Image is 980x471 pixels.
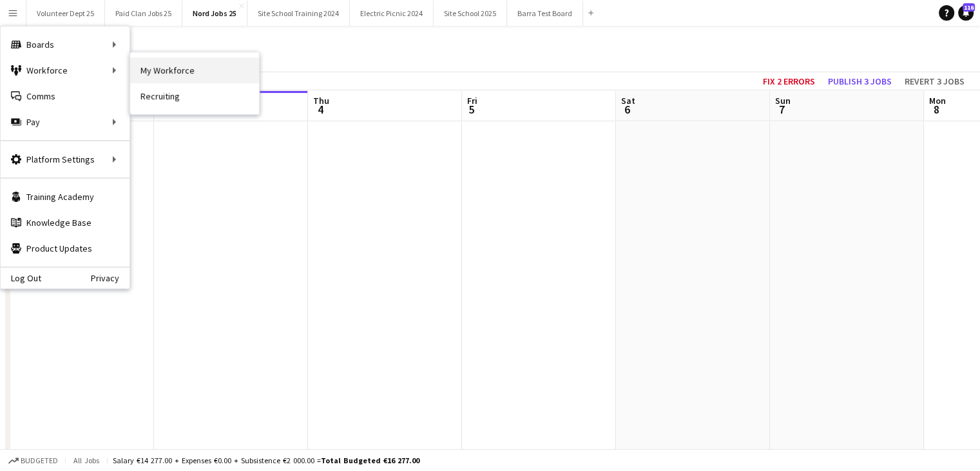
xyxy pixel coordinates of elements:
a: Recruiting [130,83,259,109]
span: 4 [311,102,329,117]
span: Budgeted [21,456,58,465]
span: Sat [621,95,635,106]
button: Revert 3 jobs [899,73,970,90]
div: Platform Settings [1,146,130,172]
button: Fix 2 errors [758,73,820,90]
button: Budgeted [6,454,60,468]
button: Site School Training 2024 [247,1,350,26]
span: Mon [929,95,946,106]
button: Publish 3 jobs [823,73,897,90]
a: Comms [1,83,130,109]
span: Fri [467,95,477,106]
a: Privacy [91,273,130,283]
button: Electric Picnic 2024 [350,1,434,26]
span: 5 [465,102,477,117]
a: My Workforce [130,57,259,83]
button: Paid Clan Jobs 25 [105,1,182,26]
a: Training Academy [1,184,130,210]
div: Salary €14 277.00 + Expenses €0.00 + Subsistence €2 000.00 = [113,456,419,465]
a: Log Out [1,273,41,283]
span: 6 [619,102,635,117]
a: Product Updates [1,235,130,261]
div: Pay [1,109,130,135]
button: Barra Test Board [507,1,583,26]
span: Total Budgeted €16 277.00 [321,456,419,465]
div: Boards [1,32,130,57]
a: Knowledge Base [1,210,130,235]
button: Site School 2025 [434,1,507,26]
a: 116 [958,5,974,21]
span: Thu [313,95,329,106]
span: Sun [775,95,791,106]
span: 8 [927,102,946,117]
button: Volunteer Dept 25 [26,1,105,26]
div: Workforce [1,57,130,83]
span: 116 [963,3,975,12]
span: All jobs [71,456,102,465]
span: 7 [773,102,791,117]
button: Nord Jobs 25 [182,1,247,26]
